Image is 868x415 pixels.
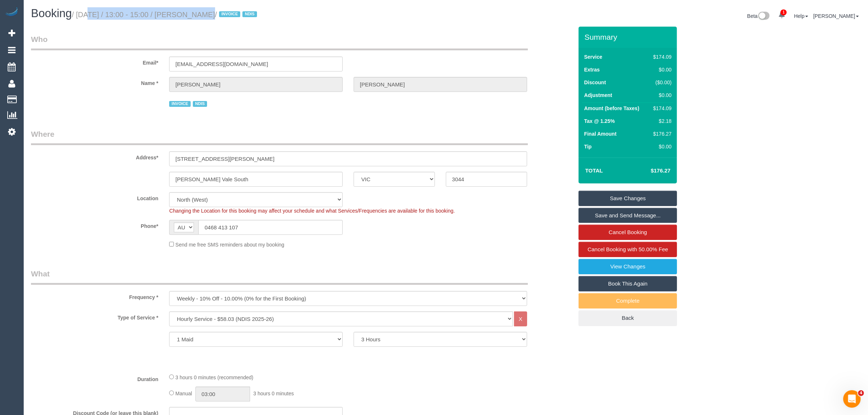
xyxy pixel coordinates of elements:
[26,291,164,301] label: Frequency *
[193,101,207,107] span: NDIS
[242,11,257,17] span: NDIS
[219,11,240,17] span: INVOICE
[794,13,808,19] a: Help
[26,57,164,66] label: Email*
[72,11,259,19] small: / [DATE] / 13:00 - 15:00 / [PERSON_NAME]
[579,276,677,291] a: Book This Again
[31,268,528,285] legend: What
[843,390,861,408] iframe: Intercom live chat
[579,310,677,326] a: Back
[650,53,672,61] div: $174.09
[588,246,668,252] span: Cancel Booking with 50.00% Fee
[26,192,164,202] label: Location
[579,225,677,240] a: Cancel Booking
[758,12,770,21] img: New interface
[584,53,602,61] label: Service
[584,79,606,86] label: Discount
[650,117,672,125] div: $2.18
[169,208,455,214] span: Changing the Location for this booking may affect your schedule and what Services/Frequencies are...
[31,129,528,145] legend: Where
[585,167,603,174] strong: Total
[31,34,528,50] legend: Who
[579,259,677,274] a: View Changes
[650,66,672,73] div: $0.00
[584,130,616,137] label: Final Amount
[650,79,672,86] div: ($0.00)
[584,117,615,125] label: Tax @ 1.25%
[31,7,72,20] span: Booking
[169,77,343,92] input: First Name*
[584,105,639,112] label: Amount (before Taxes)
[26,373,164,383] label: Duration
[584,92,612,99] label: Adjustment
[579,191,677,206] a: Save Changes
[446,172,527,187] input: Post Code*
[747,13,770,19] a: Beta
[198,220,343,235] input: Phone*
[175,375,253,380] span: 3 hours 0 minutes (recommended)
[650,130,672,137] div: $176.27
[584,143,592,150] label: Tip
[579,208,677,223] a: Save and Send Message...
[858,390,864,396] span: 4
[4,7,19,18] img: Automaid Logo
[169,101,190,107] span: INVOICE
[813,13,859,19] a: [PERSON_NAME]
[26,220,164,230] label: Phone*
[26,77,164,87] label: Name *
[169,57,343,71] input: Email*
[175,242,284,248] span: Send me free SMS reminders about my booking
[169,172,343,187] input: Suburb*
[215,11,259,19] span: /
[579,242,677,257] a: Cancel Booking with 50.00% Fee
[650,143,672,150] div: $0.00
[253,391,294,396] span: 3 hours 0 minutes
[584,66,600,73] label: Extras
[26,311,164,321] label: Type of Service *
[175,391,192,396] span: Manual
[584,33,673,41] h3: Summary
[26,151,164,161] label: Address*
[775,7,789,23] a: 1
[650,105,672,112] div: $174.09
[781,9,787,15] span: 1
[650,92,672,99] div: $0.00
[354,77,527,92] input: Last Name*
[629,168,670,174] h4: $176.27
